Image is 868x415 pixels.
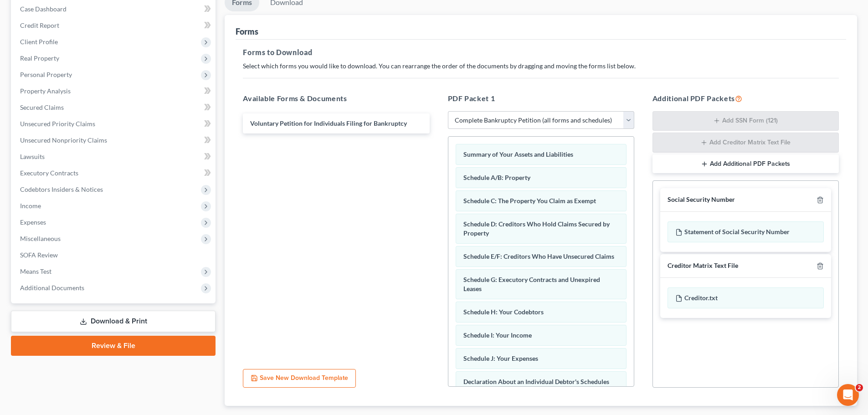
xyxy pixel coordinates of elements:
span: Means Test [20,267,51,275]
h5: Forms to Download [243,47,839,58]
span: Schedule I: Your Income [463,331,532,339]
button: Add SSN Form (121) [652,111,839,131]
a: Unsecured Priority Claims [13,116,216,132]
span: Schedule D: Creditors Who Hold Claims Secured by Property [463,220,610,237]
iframe: Intercom live chat [837,384,859,406]
a: Download & Print [11,311,216,332]
a: Lawsuits [13,149,216,165]
span: Schedule E/F: Creditors Who Have Unsecured Claims [463,252,614,260]
span: Unsecured Priority Claims [20,120,95,128]
button: Add Creditor Matrix Text File [652,133,839,153]
span: Miscellaneous [20,235,61,242]
div: Creditor Matrix Text File [668,261,738,270]
span: SOFA Review [20,251,58,259]
span: Declaration About an Individual Debtor's Schedules [463,378,609,385]
a: SOFA Review [13,247,216,263]
span: Unsecured Nonpriority Claims [20,136,107,144]
div: Creditor.txt [668,287,824,308]
span: Client Profile [20,38,58,46]
span: Voluntary Petition for Individuals Filing for Bankruptcy [250,119,407,127]
span: 2 [856,384,863,391]
span: Schedule A/B: Property [463,174,530,181]
span: Expenses [20,218,46,226]
span: Codebtors Insiders & Notices [20,185,103,193]
a: Executory Contracts [13,165,216,181]
div: Social Security Number [668,195,735,204]
button: Save New Download Template [243,369,356,388]
a: Property Analysis [13,83,216,99]
a: Case Dashboard [13,1,216,17]
span: Secured Claims [20,103,64,111]
h5: Additional PDF Packets [652,93,839,104]
span: Executory Contracts [20,169,78,177]
span: Schedule H: Your Codebtors [463,308,544,316]
span: Credit Report [20,21,59,29]
a: Secured Claims [13,99,216,116]
span: Real Property [20,54,59,62]
span: Property Analysis [20,87,71,95]
span: Additional Documents [20,284,84,292]
span: Income [20,202,41,210]
div: Forms [236,26,258,37]
button: Add Additional PDF Packets [652,154,839,174]
p: Select which forms you would like to download. You can rearrange the order of the documents by dr... [243,61,839,71]
span: Personal Property [20,71,72,78]
span: Case Dashboard [20,5,67,13]
a: Unsecured Nonpriority Claims [13,132,216,149]
h5: PDF Packet 1 [448,93,634,104]
a: Review & File [11,336,216,356]
h5: Available Forms & Documents [243,93,429,104]
span: Schedule G: Executory Contracts and Unexpired Leases [463,276,600,292]
span: Schedule J: Your Expenses [463,354,538,362]
div: Statement of Social Security Number [668,221,824,242]
span: Lawsuits [20,153,45,160]
span: Schedule C: The Property You Claim as Exempt [463,197,596,205]
span: Summary of Your Assets and Liabilities [463,150,573,158]
a: Credit Report [13,17,216,34]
